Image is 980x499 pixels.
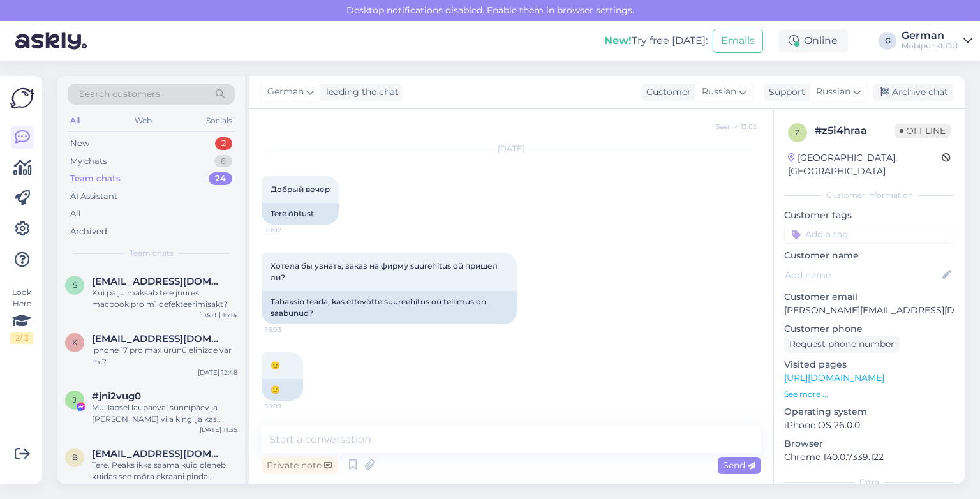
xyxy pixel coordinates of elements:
span: German [267,85,304,99]
div: Support [764,86,805,99]
div: [DATE] 11:30 [199,482,237,492]
div: Mobipunkt OÜ [902,41,958,51]
div: # z5i4hraa [815,123,895,138]
div: Web [132,112,154,129]
div: Online [778,29,848,52]
div: Extra [784,477,954,488]
div: Look Here [10,287,33,344]
div: Customer [641,86,691,99]
p: Visited pages [784,358,954,371]
span: 18:02 [265,225,313,235]
div: Archived [70,225,107,238]
div: Private note [262,457,337,474]
span: Seen ✓ 13:02 [709,122,757,131]
span: simson.oliver@gmail.com [92,276,225,287]
span: b [72,452,78,462]
div: 2 / 3 [10,332,33,344]
p: Browser [784,437,954,451]
span: Send [723,459,755,471]
p: See more ... [784,389,954,400]
div: iphone 17 pro max ürünü elinizde var mı? [92,345,237,368]
div: 6 [214,155,232,168]
span: 🙂 [271,361,280,370]
span: kebeci@yahoo.com [92,333,225,345]
img: Askly Logo [10,86,34,110]
span: Team chats [130,248,174,259]
div: 24 [209,172,232,185]
span: j [73,395,77,405]
span: #jni2vug0 [92,391,141,402]
div: Kui palju maksab teie juures macbook pro m1 defekteerimisakt? [92,287,237,310]
div: 2 [215,137,232,150]
p: Customer phone [784,322,954,336]
div: Tere. Peaks ikka saama kuid oleneb kuidas see mõra ekraani pinda mõjutab, vahest võib mõra juures... [92,459,237,482]
div: G [879,32,896,50]
a: GermanMobipunkt OÜ [902,31,972,51]
div: Customer information [784,190,954,201]
span: bibikovbirgit@gmail.com [92,448,225,459]
div: Try free [DATE]: [604,33,708,48]
div: leading the chat [321,86,399,99]
span: Offline [895,124,951,138]
div: [DATE] [262,143,761,154]
button: Emails [713,29,763,53]
span: z [795,128,800,137]
span: Russian [816,85,850,99]
span: s [73,280,77,290]
div: AI Assistant [70,190,117,203]
div: New [70,137,89,150]
p: Operating system [784,405,954,419]
div: Team chats [70,172,121,185]
div: Request phone number [784,336,900,353]
a: [URL][DOMAIN_NAME] [784,372,884,384]
div: Socials [204,112,235,129]
div: Tahaksin teada, kas ettevõtte suureehitus oü tellimus on saabunud? [262,291,517,324]
span: Russian [702,85,736,99]
input: Add name [785,268,940,282]
div: [DATE] 16:14 [199,310,237,320]
div: German [902,31,958,41]
p: iPhone OS 26.0.0 [784,419,954,432]
p: Customer tags [784,209,954,222]
div: Archive chat [873,84,953,101]
div: All [70,207,81,220]
span: Добрый вечер [271,184,330,194]
div: All [68,112,82,129]
div: [DATE] 11:35 [200,425,237,435]
span: 18:09 [265,401,313,411]
p: Chrome 140.0.7339.122 [784,451,954,464]
div: [DATE] 12:48 [198,368,237,377]
span: k [72,338,78,347]
span: Хотела бы узнать, заказ на фирму suurehitus oü пришел ли? [271,261,500,282]
p: Customer email [784,290,954,304]
span: Search customers [79,87,160,101]
span: 18:03 [265,325,313,334]
input: Add a tag [784,225,954,244]
b: New! [604,34,632,47]
p: [PERSON_NAME][EMAIL_ADDRESS][DOMAIN_NAME] [784,304,954,317]
div: 🙂 [262,379,303,401]
div: Mul lapsel laupäeval sünnipäev ja [PERSON_NAME] viia kingi ja kas laadia on [PERSON_NAME] või pea... [92,402,237,425]
div: Tere õhtust [262,203,339,225]
p: Customer name [784,249,954,262]
div: My chats [70,155,107,168]
div: [GEOGRAPHIC_DATA], [GEOGRAPHIC_DATA] [788,151,942,178]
